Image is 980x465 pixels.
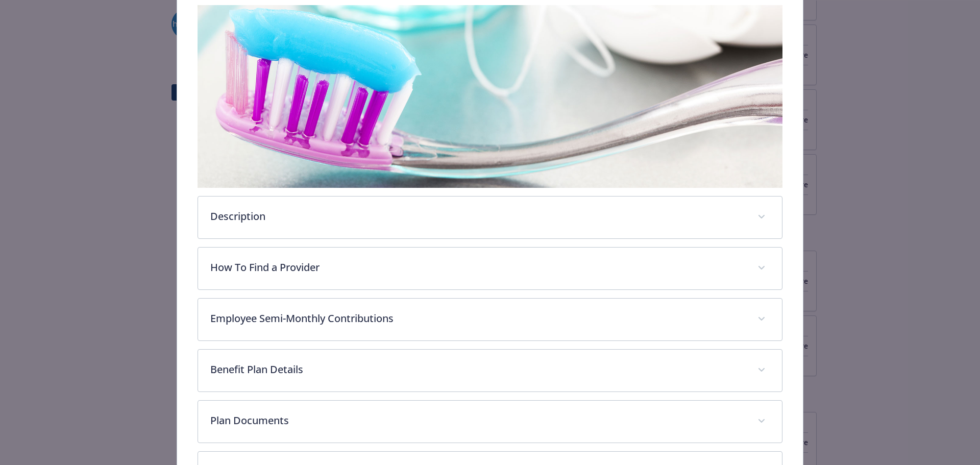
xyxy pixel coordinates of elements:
p: Description [210,209,746,224]
img: banner [198,5,783,188]
p: Employee Semi-Monthly Contributions [210,311,746,326]
div: Employee Semi-Monthly Contributions [198,299,782,340]
div: Benefit Plan Details [198,350,782,391]
div: How To Find a Provider [198,248,782,289]
div: Plan Documents [198,401,782,443]
p: How To Find a Provider [210,260,746,275]
div: Description [198,197,782,238]
p: Plan Documents [210,413,746,428]
p: Benefit Plan Details [210,362,746,377]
